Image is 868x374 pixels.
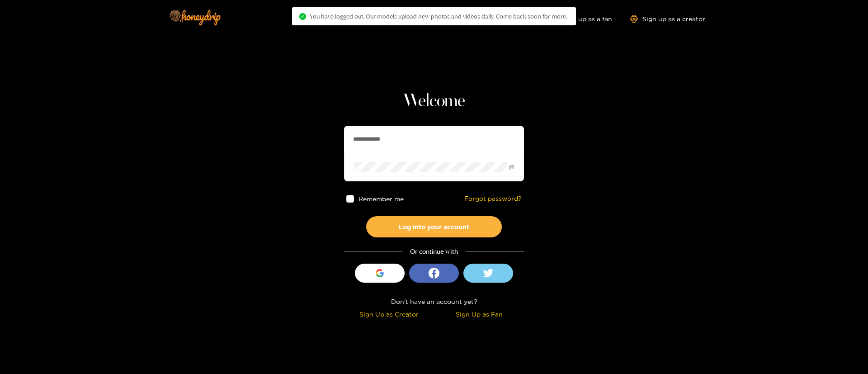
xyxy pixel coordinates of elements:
div: Don't have an account yet? [344,296,524,307]
div: Sign Up as Fan [436,309,522,319]
a: Sign up as a fan [550,15,612,23]
span: check-circle [299,13,306,20]
span: You have logged out. Our models upload new photos and videos daily. Come back soon for more.. [310,13,569,20]
h1: Welcome [344,90,524,112]
button: Log into your account [366,216,502,237]
span: Remember me [359,195,404,202]
div: Or continue with [344,246,524,257]
div: Sign Up as Creator [346,309,432,319]
a: Forgot password? [464,195,522,203]
span: eye-invisible [509,164,514,170]
a: Sign up as a creator [630,15,705,23]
